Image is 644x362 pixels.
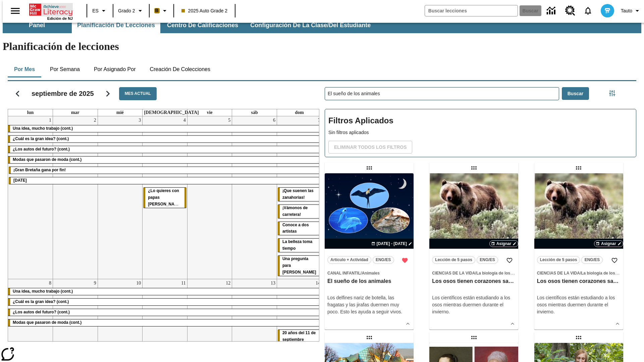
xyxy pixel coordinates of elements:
button: Boost El color de la clase es anaranjado claro. Cambiar el color de la clase. [152,5,171,17]
div: ¡Vámonos de carretera! [278,205,321,218]
span: Tema: Ciencias de la Vida/La biología de los sistemas humanos y la salud [537,269,621,277]
span: ¿Cuál es la gran idea? (cont.) [13,136,69,141]
a: jueves [143,109,200,116]
span: B [155,6,159,15]
a: 10 de septiembre de 2025 [135,279,142,287]
div: Lección arrastrable: Los osos tienen corazones sanos, pero ¿por qué? [469,163,479,173]
a: Portada [29,3,73,16]
button: Añadir a mis Favoritas [503,254,516,266]
button: Lección de 5 pasos [432,256,475,264]
a: martes [70,109,81,116]
button: Por asignado por [89,61,141,77]
button: Lección de 5 pasos [537,256,580,264]
div: Modas que pasaron de moda (cont.) [8,157,322,163]
span: Edición de NJ [47,16,73,20]
h2: Filtros Aplicados [328,113,633,129]
span: [DATE] - [DATE] [377,241,407,247]
a: 12 de septiembre de 2025 [224,279,232,287]
a: miércoles [115,109,125,116]
a: 1 de septiembre de 2025 [48,116,53,124]
button: Ver más [507,319,518,329]
a: lunes [26,109,35,116]
div: ¿Lo quieres con papas fritas? [143,188,186,208]
a: 5 de septiembre de 2025 [227,116,232,124]
span: ENG/ES [585,256,600,263]
h3: Los osos tienen corazones sanos, pero ¿por qué? [537,278,621,285]
div: lesson details [534,173,623,329]
span: / [580,271,581,276]
h2: septiembre de 2025 [32,89,94,98]
span: ¡Vámonos de carretera! [282,205,308,217]
span: 2025 Auto Grade 2 [181,7,228,14]
button: Por semana [45,61,85,77]
span: 20 años del 11 de septiembre [282,330,316,342]
a: viernes [205,109,214,116]
button: Abrir el menú lateral [5,1,25,21]
div: Día del Trabajo [9,177,321,184]
div: Lección arrastrable: Los edificios más extraños del mundo [364,332,375,343]
div: lesson details [429,173,518,329]
div: Lección arrastrable: Mujeres notables de la Ilustración [469,332,479,343]
span: / [361,271,362,276]
a: 7 de septiembre de 2025 [317,116,322,124]
a: domingo [293,109,305,116]
a: Centro de recursos, Se abrirá en una pestaña nueva. [561,2,579,20]
a: 8 de septiembre de 2025 [48,279,53,287]
span: ¿Cuál es la gran idea? (cont.) [13,299,69,304]
td: 5 de septiembre de 2025 [187,116,232,279]
a: 3 de septiembre de 2025 [137,116,142,124]
span: Conoce a dos artistas [282,223,309,234]
div: Una idea, mucho trabajo (cont.) [8,125,322,132]
span: ¡Que suenen las zanahorias! [282,188,314,200]
div: ¡Que suenen las zanahorias! [278,188,321,201]
a: 6 de septiembre de 2025 [272,116,277,124]
span: ENG/ES [376,256,391,263]
div: Filtros Aplicados [325,109,636,157]
button: ENG/ES [373,256,394,264]
span: Ciencias de la Vida [537,271,580,276]
td: 1 de septiembre de 2025 [8,116,53,279]
p: Los científicos están estudiando a los osos mientras duermen durante el invierno. [432,294,516,315]
div: Una idea, mucho trabajo (cont.) [8,288,322,295]
button: 19 sept - 19 sept Elegir fechas [370,241,414,247]
button: Seguir [99,85,116,102]
button: Configuración de la clase/del estudiante [245,17,376,33]
p: Los científicos están estudiando a los osos mientras duermen durante el invierno. [537,294,621,315]
span: ¿Los autos del futuro? (cont.) [13,310,70,314]
div: lesson details [325,173,414,329]
h1: Planificación de lecciones [3,40,641,53]
button: Artículo + Actividad [327,256,371,264]
span: La biología de los sistemas humanos y la salud [476,271,567,276]
a: 13 de septiembre de 2025 [269,279,277,287]
div: Lección arrastrable: Los osos tienen corazones sanos, pero ¿por qué? [573,163,584,173]
button: Creación de colecciones [144,61,216,77]
button: Panel [3,17,70,33]
td: 3 de septiembre de 2025 [98,116,143,279]
h3: El sueño de los animales [327,278,411,285]
span: Una pregunta para Joplin [282,256,316,275]
button: Planificación de lecciones [72,17,160,33]
div: ¿Los autos del futuro? (cont.) [8,309,322,316]
td: 2 de septiembre de 2025 [53,116,98,279]
div: Una pregunta para Joplin [278,256,321,276]
span: ES [92,7,99,14]
div: ¿Cuál es la gran idea? (cont.) [8,299,322,305]
span: Una idea, mucho trabajo (cont.) [13,289,73,294]
div: Subbarra de navegación [3,16,641,33]
div: ¿Los autos del futuro? (cont.) [8,146,322,153]
span: Modas que pasaron de moda (cont.) [13,320,82,325]
p: Sin filtros aplicados [328,129,633,136]
a: 11 de septiembre de 2025 [180,279,187,287]
div: ¡Gran Bretaña gana por fin! [9,167,321,174]
span: ¿Los autos del futuro? (cont.) [13,147,70,152]
span: Lección de 5 pasos [540,256,577,263]
a: 9 de septiembre de 2025 [93,279,98,287]
span: Grado 2 [118,7,135,14]
a: sábado [250,109,259,116]
td: 7 de septiembre de 2025 [277,116,322,279]
button: Grado: Grado 2, Elige un grado [115,5,147,17]
span: ENG/ES [480,256,495,263]
input: Buscar campo [425,5,518,16]
button: ENG/ES [477,256,498,264]
button: Por mes [8,61,41,77]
